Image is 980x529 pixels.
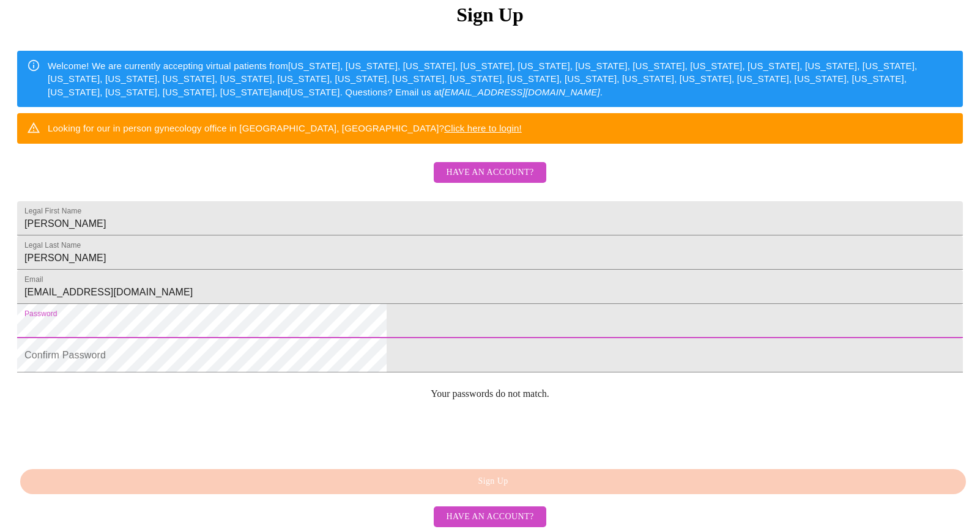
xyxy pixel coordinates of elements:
[17,388,963,399] p: Your passwords do not match.
[444,123,522,133] a: Click here to login!
[431,176,549,186] a: Have an account?
[434,506,546,528] button: Have an account?
[17,4,963,26] h3: Sign Up
[442,87,600,97] em: [EMAIL_ADDRESS][DOMAIN_NAME]
[431,511,549,521] a: Have an account?
[434,162,546,183] button: Have an account?
[446,509,533,525] span: Have an account?
[48,117,522,139] div: Looking for our in person gynecology office in [GEOGRAPHIC_DATA], [GEOGRAPHIC_DATA]?
[17,409,203,457] iframe: reCAPTCHA
[446,165,533,180] span: Have an account?
[48,54,953,103] div: Welcome! We are currently accepting virtual patients from [US_STATE], [US_STATE], [US_STATE], [US...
